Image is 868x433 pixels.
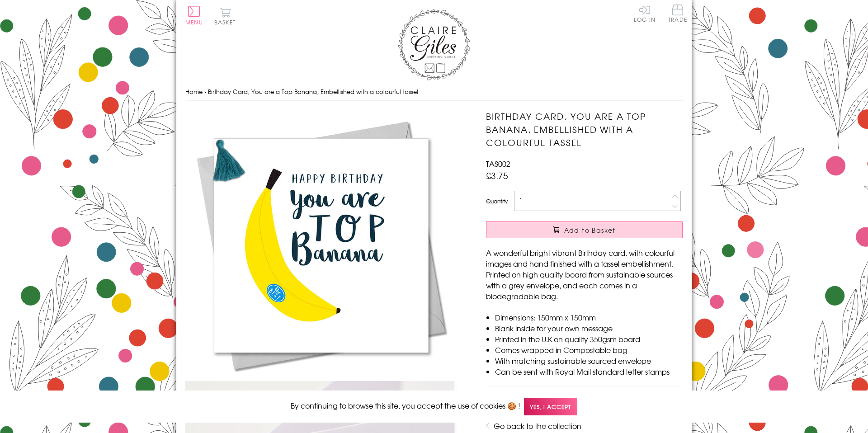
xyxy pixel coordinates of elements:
span: TAS002 [486,158,510,169]
span: Birthday Card, You are a Top Banana, Embellished with a colourful tassel [208,87,418,96]
img: Birthday Card, You are a Top Banana, Embellished with a colourful tassel [185,110,457,381]
a: Home [185,87,203,96]
span: Trade [668,5,687,22]
li: With matching sustainable sourced envelope [495,355,683,366]
span: £3.75 [486,169,508,182]
button: Basket [212,7,237,25]
li: Comes wrapped in Compostable bag [495,344,683,355]
span: Menu [185,18,203,26]
img: Claire Giles Greetings Cards [398,9,470,80]
label: Quantity [486,197,508,205]
span: Add to Basket [564,226,616,235]
a: Trade [668,5,687,24]
li: Dimensions: 150mm x 150mm [495,312,683,323]
nav: breadcrumbs [185,83,683,101]
a: Log In [634,5,656,22]
li: Printed in the U.K on quality 350gsm board [495,334,683,344]
button: Menu [185,6,203,25]
li: Blank inside for your own message [495,323,683,334]
p: A wonderful bright vibrant Birthday card, with colourful images and hand finished with a tassel e... [486,247,683,301]
span: Yes, I accept [524,398,577,415]
a: Go back to the collection [494,420,581,431]
button: Add to Basket [486,221,683,238]
span: › [204,87,206,96]
li: Can be sent with Royal Mail standard letter stamps [495,366,683,377]
h1: Birthday Card, You are a Top Banana, Embellished with a colourful tassel [486,110,683,149]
